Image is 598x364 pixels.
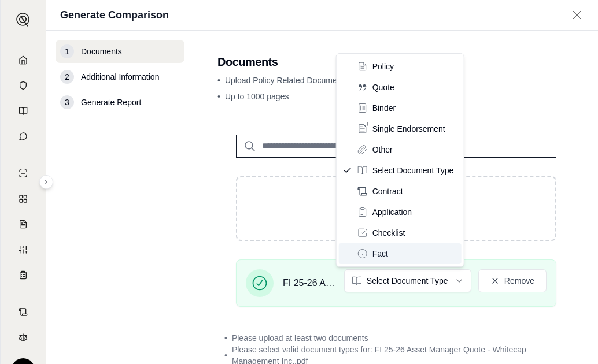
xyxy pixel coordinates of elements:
[372,227,405,239] span: Checklist
[372,165,454,176] span: Select Document Type
[372,81,394,93] span: Quote
[372,61,394,72] span: Policy
[372,123,445,135] span: Single Endorsement
[372,248,388,259] span: Fact
[372,185,403,197] span: Contract
[372,206,412,218] span: Application
[372,144,393,155] span: Other
[372,102,396,114] span: Binder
